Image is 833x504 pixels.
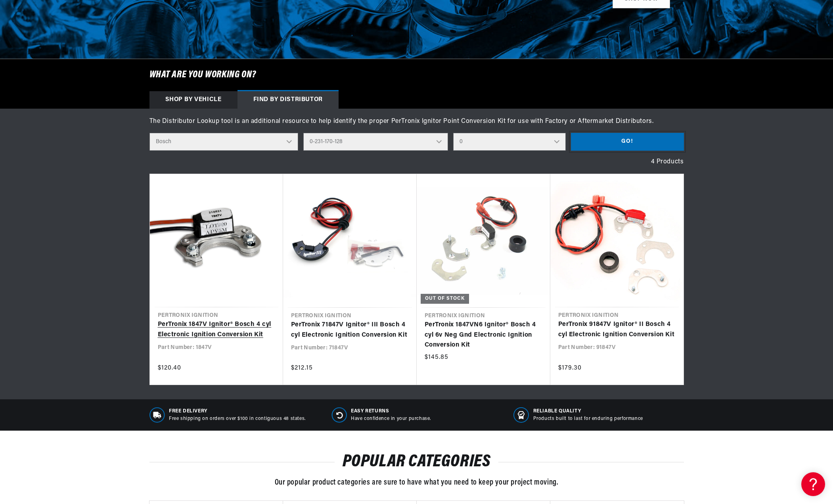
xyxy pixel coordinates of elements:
[149,91,237,109] div: Shop by vehicle
[158,320,275,340] a: PerTronix 1847V Ignitor® Bosch 4 cyl Electronic Ignition Conversion Kit
[558,320,676,340] a: PerTronix 91847V Ignitor® II Bosch 4 cyl Electronic Ignition Conversion Kit
[149,157,684,167] div: 4 Products
[351,416,431,422] p: Have confidence in your purchase.
[169,408,306,415] span: Free Delivery
[169,416,306,422] p: Free shipping on orders over $100 in contiguous 48 states.
[130,59,704,91] h6: What are you working on?
[237,91,339,109] div: Find by Distributor
[533,416,643,422] p: Products built to last for enduring performance
[571,133,684,151] button: Go!
[425,320,542,351] a: PerTronix 1847VN6 Ignitor® Bosch 4 cyl 6v Neg Gnd Electronic Ignition Conversion Kit
[291,320,409,340] a: PerTronix 71847V Ignitor® III Bosch 4 cyl Electronic Ignition Conversion Kit
[533,408,643,415] span: RELIABLE QUALITY
[351,408,431,415] span: Easy Returns
[149,117,684,127] div: The Distributor Lookup tool is an additional resource to help identify the proper PerTronix Ignit...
